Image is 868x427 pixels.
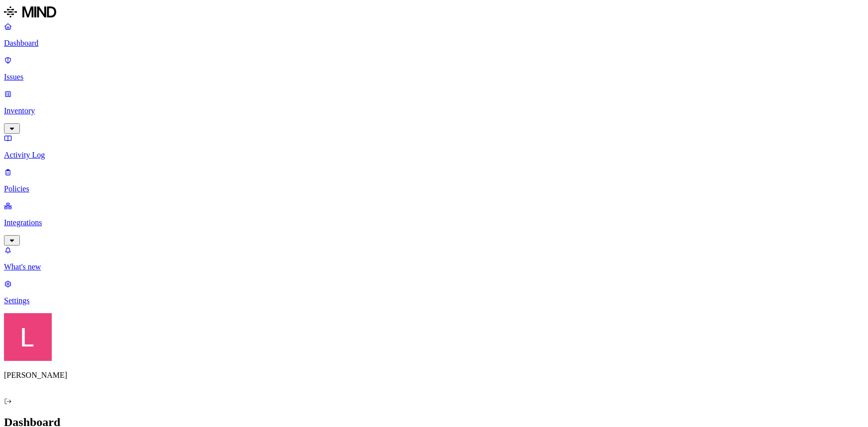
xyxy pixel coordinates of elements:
[4,262,864,271] p: What's new
[4,151,864,160] p: Activity Log
[4,246,864,271] a: What's new
[4,22,864,48] a: Dashboard
[4,56,864,82] a: Issues
[4,184,864,193] p: Policies
[4,296,864,305] p: Settings
[4,218,864,227] p: Integrations
[4,279,864,305] a: Settings
[4,106,864,115] p: Inventory
[4,134,864,160] a: Activity Log
[4,39,864,48] p: Dashboard
[4,4,56,20] img: MIND
[4,313,52,361] img: Landen Brown
[4,89,864,132] a: Inventory
[4,4,864,22] a: MIND
[4,73,864,82] p: Issues
[4,201,864,244] a: Integrations
[4,168,864,193] a: Policies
